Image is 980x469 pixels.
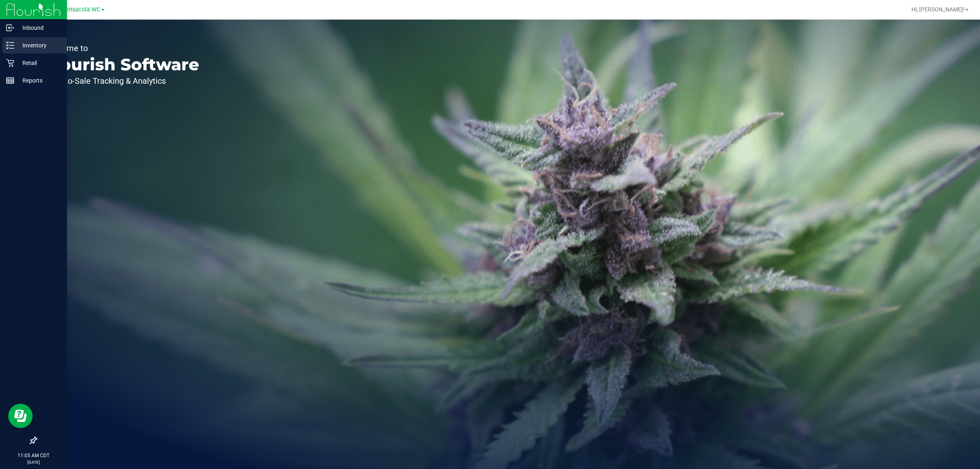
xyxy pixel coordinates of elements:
p: [DATE] [4,459,63,465]
p: Welcome to [44,44,199,52]
p: Retail [14,58,63,68]
p: 11:05 AM CDT [4,452,63,459]
p: Inbound [14,23,63,33]
inline-svg: Inbound [6,24,14,32]
span: Pensacola WC [62,6,100,13]
inline-svg: Retail [6,59,14,67]
p: Inventory [14,40,63,50]
iframe: Resource center [8,404,33,428]
inline-svg: Inventory [6,41,14,49]
p: Seed-to-Sale Tracking & Analytics [44,77,199,85]
p: Flourish Software [44,56,199,73]
span: Hi, [PERSON_NAME]! [911,6,964,13]
inline-svg: Reports [6,76,14,85]
p: Reports [14,76,63,85]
